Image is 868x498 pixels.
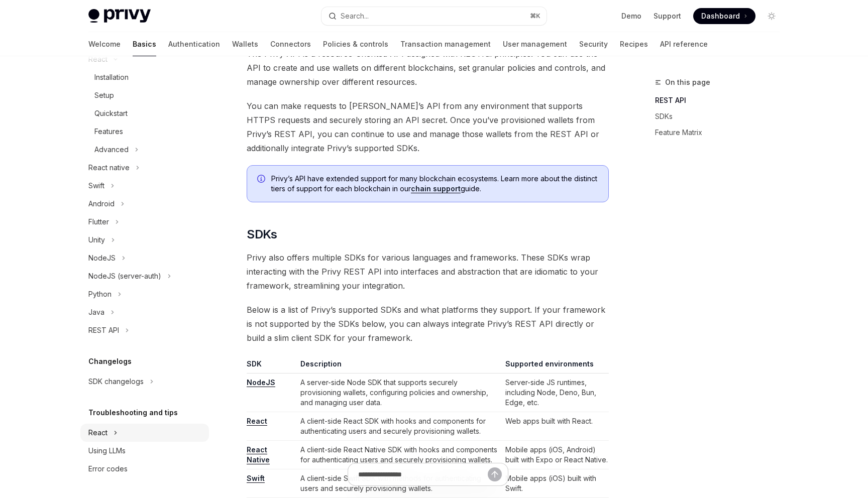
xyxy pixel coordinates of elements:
[296,441,501,469] td: A client-side React Native SDK with hooks and components for authenticating users and securely pr...
[503,32,567,56] a: User management
[654,11,681,21] a: Support
[88,288,112,300] div: Python
[168,32,220,56] a: Authentication
[94,89,114,101] div: Setup
[247,99,609,155] span: You can make requests to [PERSON_NAME]’s API from any environment that supports HTTPS requests an...
[270,32,311,56] a: Connectors
[296,374,501,412] td: A server-side Node SDK that supports securely provisioning wallets, configuring policies and owne...
[247,303,609,345] span: Below is a list of Privy’s supported SDKs and what platforms they support. If your framework is n...
[80,460,209,478] a: Error codes
[579,32,608,56] a: Security
[257,175,267,185] svg: Info
[247,251,609,293] span: Privy also offers multiple SDKs for various languages and frameworks. These SDKs wrap interacting...
[88,445,126,457] div: Using LLMs
[501,441,609,469] td: Mobile apps (iOS, Android) built with Expo or React Native.
[88,252,116,264] div: NodeJS
[247,445,270,464] a: React Native
[488,467,502,481] button: Send message
[80,86,209,104] a: Setup
[530,12,540,20] span: ⌘ K
[88,376,144,388] div: SDK changelogs
[501,374,609,412] td: Server-side JS runtimes, including Node, Deno, Bun, Edge, etc.
[94,144,129,156] div: Advanced
[655,92,788,108] a: REST API
[247,359,296,374] th: SDK
[88,270,161,282] div: NodeJS (server-auth)
[94,107,128,119] div: Quickstart
[88,427,107,439] div: React
[88,324,119,336] div: REST API
[88,198,115,210] div: Android
[247,417,267,426] a: React
[501,412,609,441] td: Web apps built with React.
[321,7,547,25] button: Search...⌘K
[80,104,209,122] a: Quickstart
[133,32,156,56] a: Basics
[94,126,123,138] div: Features
[232,32,258,56] a: Wallets
[80,68,209,86] a: Installation
[88,216,109,228] div: Flutter
[400,32,491,56] a: Transaction management
[94,71,129,83] div: Installation
[247,226,277,242] span: SDKs
[88,9,151,23] img: light logo
[341,10,369,22] div: Search...
[621,11,641,21] a: Demo
[88,180,104,192] div: Swift
[655,108,788,125] a: SDKs
[701,11,740,21] span: Dashboard
[665,76,710,88] span: On this page
[693,8,755,24] a: Dashboard
[411,184,461,193] a: chain support
[80,442,209,460] a: Using LLMs
[88,355,132,367] h5: Changelogs
[247,47,609,89] span: The Privy API is a resource-oriented API designed with RESTful principles. You can use the API to...
[88,306,104,318] div: Java
[88,407,178,419] h5: Troubleshooting and tips
[501,359,609,374] th: Supported environments
[620,32,648,56] a: Recipes
[88,234,105,246] div: Unity
[655,125,788,141] a: Feature Matrix
[88,463,128,475] div: Error codes
[271,174,598,194] span: Privy’s API have extended support for many blockchain ecosystems. Learn more about the distinct t...
[88,162,130,174] div: React native
[323,32,388,56] a: Policies & controls
[296,359,501,374] th: Description
[247,378,275,387] a: NodeJS
[660,32,708,56] a: API reference
[764,8,780,24] button: Toggle dark mode
[88,32,121,56] a: Welcome
[296,412,501,441] td: A client-side React SDK with hooks and components for authenticating users and securely provision...
[80,122,209,141] a: Features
